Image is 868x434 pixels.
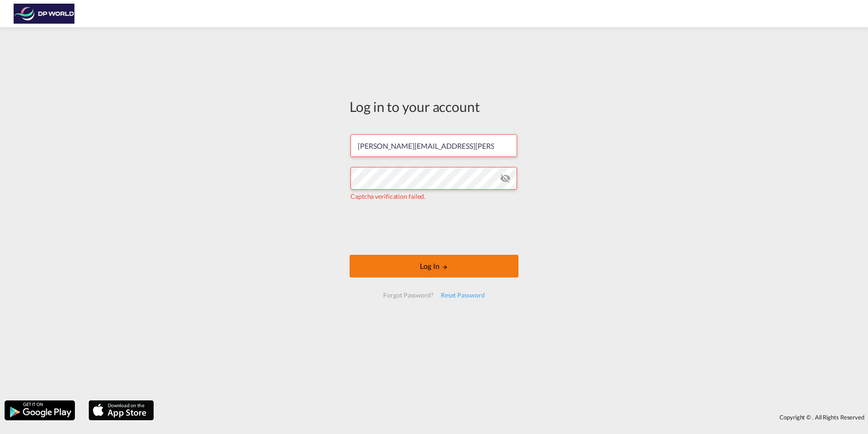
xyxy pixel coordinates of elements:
img: apple.png [88,399,155,421]
div: Reset Password [437,287,488,303]
div: Forgot Password? [380,287,437,303]
iframe: reCAPTCHA [365,210,503,246]
img: c08ca190194411f088ed0f3ba295208c.png [14,4,75,24]
div: Log in to your account [350,97,518,116]
button: LOGIN [350,255,518,278]
input: Enter email/phone number [350,134,517,157]
div: Copyright © . All Rights Reserved [158,409,868,425]
md-icon: icon-eye-off [500,173,511,184]
span: Captcha verification failed. [350,192,425,200]
img: google.png [4,399,76,421]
